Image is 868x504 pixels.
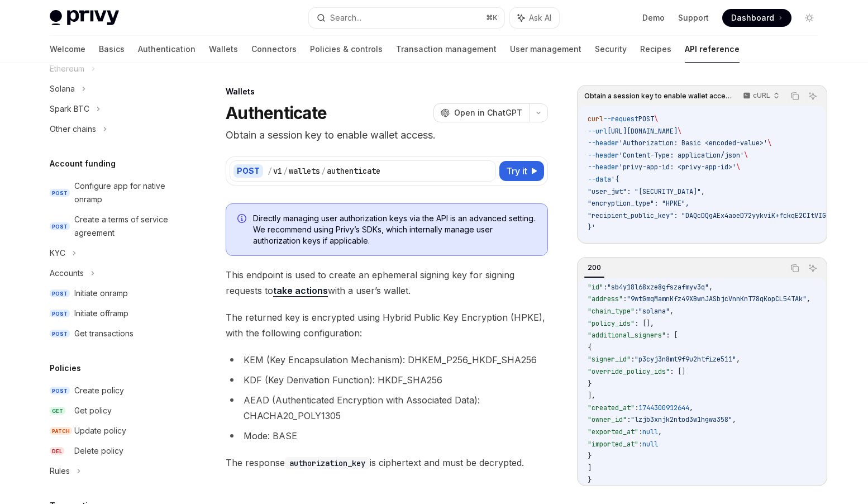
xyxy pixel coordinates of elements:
button: Ask AI [510,8,559,28]
p: Obtain a session key to enable wallet access. [226,127,548,143]
span: The response is ciphertext and must be decrypted. [226,455,548,470]
a: Transaction management [396,36,497,63]
li: KDF (Key Derivation Function): HKDF_SHA256 [226,372,548,388]
a: GETGet policy [41,401,184,421]
div: Spark BTC [50,102,89,116]
span: Ask AI [529,12,551,23]
div: authenticate [327,165,380,177]
a: POSTConfigure app for native onramp [41,176,184,210]
a: Authentication [138,36,195,63]
span: "address" [588,294,623,303]
span: \ [678,127,681,136]
div: Delete policy [74,444,123,458]
span: "signer_id" [588,355,631,364]
span: \ [767,139,771,148]
div: POST [233,164,263,178]
span: "p3cyj3n8mt9f9u2htfize511" [635,355,736,364]
span: "created_at" [588,403,635,412]
span: POST [50,330,70,338]
a: Dashboard [722,9,791,27]
div: Get policy [74,404,112,417]
button: Copy the contents from the code block [788,89,802,103]
span: "encryption_type": "HPKE", [588,199,689,208]
span: , [709,283,713,292]
div: / [283,165,288,177]
div: / [268,165,272,177]
span: curl [588,115,603,123]
a: DELDelete policy [41,441,184,461]
div: / [321,165,326,177]
a: Wallets [209,36,238,63]
div: Update policy [74,424,126,438]
span: } [588,451,592,460]
span: : [603,283,607,292]
span: : [631,355,635,364]
span: \ [736,163,740,172]
span: --url [588,127,607,136]
span: "id" [588,283,603,292]
div: Rules [50,464,70,478]
button: Toggle dark mode [800,9,818,27]
div: Other chains [50,122,96,136]
span: "user_jwt": "[SECURITY_DATA]", [588,187,705,196]
span: --data [588,175,611,184]
span: --header [588,151,619,160]
div: Initiate onramp [74,287,128,300]
p: cURL [753,91,770,100]
div: v1 [273,165,282,177]
div: Wallets [226,86,548,97]
span: \ [744,151,748,160]
a: POSTInitiate onramp [41,283,184,303]
a: Basics [99,36,125,63]
span: : [627,415,631,424]
li: KEM (Key Encapsulation Mechanism): DHKEM_P256_HKDF_SHA256 [226,352,548,368]
button: Copy the contents from the code block [788,261,802,275]
span: "owner_id" [588,415,627,424]
span: null [642,427,658,436]
span: "chain_type" [588,307,635,316]
span: This endpoint is used to create an ephemeral signing key for signing requests to with a user’s wa... [226,267,548,298]
span: "policy_ids" [588,319,635,328]
span: : [638,427,642,436]
span: } [588,476,592,484]
span: POST [50,387,70,395]
span: POST [50,189,70,197]
a: POSTCreate policy [41,381,184,401]
span: GET [50,407,65,415]
span: "sb4y18l68xze8gfszafmyv3q" [607,283,709,292]
h5: Account funding [50,157,116,170]
span: "lzjb3xnjk2ntod3w1hgwa358" [631,415,732,424]
span: : [635,403,638,412]
div: Search... [330,11,361,25]
span: , [736,355,740,364]
button: Open in ChatGPT [433,103,529,122]
span: : [635,307,638,316]
li: AEAD (Authenticated Encryption with Associated Data): CHACHA20_POLY1305 [226,392,548,424]
span: POST [638,115,654,123]
a: POSTInitiate offramp [41,303,184,324]
span: 'Content-Type: application/json' [619,151,744,160]
span: Open in ChatGPT [454,107,522,118]
div: Initiate offramp [74,307,128,320]
span: "solana" [638,307,670,316]
div: Create policy [74,384,124,397]
a: Demo [642,12,665,23]
a: Security [595,36,627,63]
span: "additional_signers" [588,331,666,340]
span: Obtain a session key to enable wallet access. [584,92,732,101]
span: POST [50,310,70,318]
span: POST [50,289,70,298]
span: \ [654,115,658,123]
div: Accounts [50,267,84,280]
span: 1744300912644 [638,403,689,412]
div: Configure app for native onramp [74,179,177,206]
span: , [689,403,693,412]
a: User management [510,36,581,63]
span: --header [588,139,619,148]
span: , [807,294,810,303]
a: POSTCreate a terms of service agreement [41,210,184,243]
a: take actions [273,285,328,297]
a: Connectors [251,36,297,63]
span: '{ [611,175,619,184]
div: KYC [50,246,65,260]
